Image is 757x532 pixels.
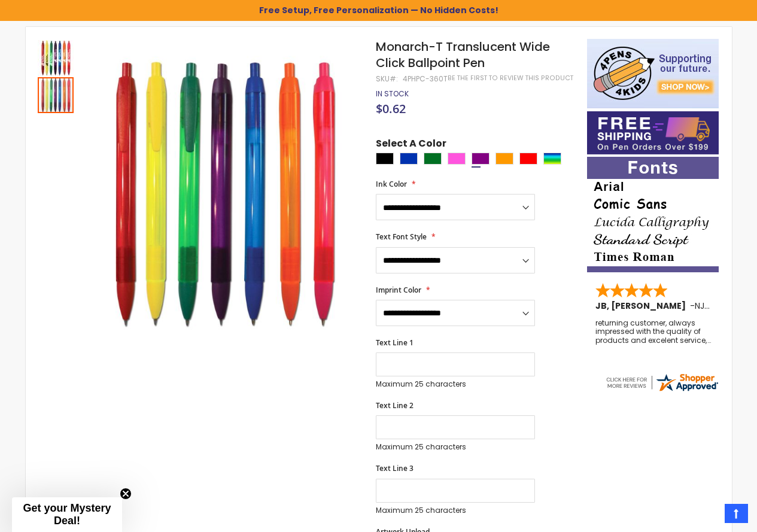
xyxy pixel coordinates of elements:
span: Select A Color [376,137,446,153]
span: Get your Mystery Deal! [23,502,111,527]
span: Text Line 1 [376,338,414,348]
div: Get your Mystery Deal!Close teaser [12,497,122,532]
div: Monarch-T Translucent Wide Click Ballpoint Pen [38,39,75,76]
div: Availability [376,89,409,99]
img: 4pens.com widget logo [604,372,719,393]
span: Monarch-T Translucent Wide Click Ballpoint Pen [376,38,550,71]
img: Free shipping on orders over $199 [587,111,719,154]
img: Monarch-T Translucent Wide Click Ballpoint Pen [87,56,360,330]
div: Assorted [543,153,561,165]
div: Purple [472,153,490,165]
button: Close teaser [120,488,132,500]
a: Be the first to review this product [448,74,573,83]
span: Text Font Style [376,232,427,242]
div: Blue [400,153,418,165]
p: Maximum 25 characters [376,442,535,452]
div: returning customer, always impressed with the quality of products and excelent service, will retu... [595,319,712,345]
strong: SKU [376,74,398,84]
img: font-personalization-examples [587,157,719,272]
span: NJ [695,300,710,312]
span: In stock [376,89,409,99]
img: Monarch-T Translucent Wide Click Ballpoint Pen [38,40,74,76]
div: Pink [448,153,466,165]
div: Black [376,153,394,165]
span: Text Line 2 [376,400,414,411]
img: 4pens 4 kids [587,39,719,108]
p: Maximum 25 characters [376,379,535,389]
span: Ink Color [376,179,407,189]
a: 4pens.com certificate URL [604,385,719,396]
div: Red [519,153,537,165]
div: Orange [495,153,513,165]
div: Green [424,153,442,165]
span: Text Line 3 [376,463,414,473]
span: $0.62 [376,101,406,117]
p: Maximum 25 characters [376,506,535,515]
div: 4PHPC-360T [403,74,448,84]
span: Imprint Color [376,285,421,295]
span: JB, [PERSON_NAME] [595,300,690,312]
div: Monarch-T Translucent Wide Click Ballpoint Pen [38,76,74,113]
a: Top [725,504,748,523]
